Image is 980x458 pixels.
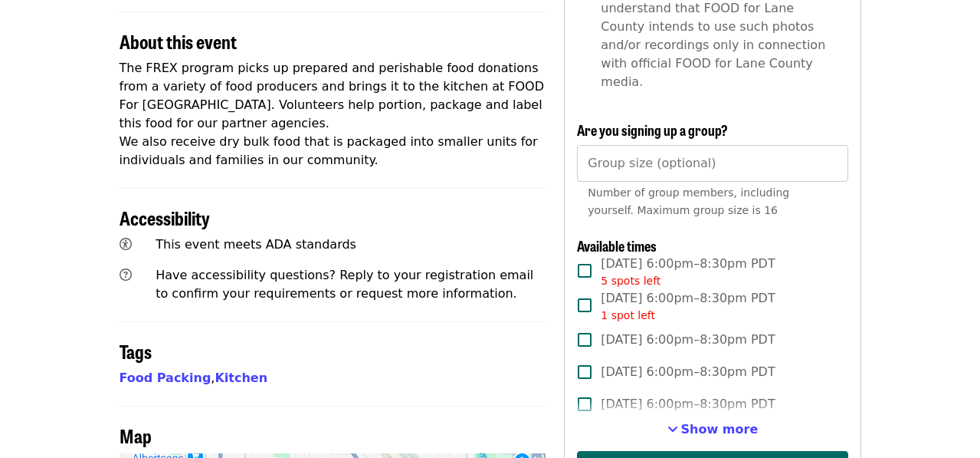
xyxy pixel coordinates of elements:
[120,237,132,252] i: universal-access icon
[120,338,152,364] span: Tags
[588,186,789,216] span: Number of group members, including yourself. Maximum group size is 16
[577,145,847,182] input: [object Object]
[120,28,237,54] span: About this event
[681,422,759,437] span: Show more
[577,120,728,140] span: Are you signing up a group?
[120,204,210,231] span: Accessibility
[577,236,657,255] span: Available times
[120,371,211,385] a: Food Packing
[601,289,775,324] span: [DATE] 6:00pm–8:30pm PDT
[156,268,533,301] span: Have accessibility questions? Reply to your registration email to confirm your requirements or re...
[601,255,775,289] span: [DATE] 6:00pm–8:30pm PDT
[601,395,775,414] span: [DATE] 6:00pm–8:30pm PDT
[120,371,215,385] span: ,
[120,59,546,170] p: The FREX program picks up prepared and perishable food donations from a variety of food producers...
[120,268,132,282] i: question-circle icon
[120,422,152,449] span: Map
[601,331,775,349] span: [DATE] 6:00pm–8:30pm PDT
[601,363,775,381] span: [DATE] 6:00pm–8:30pm PDT
[601,275,660,287] span: 5 spots left
[156,237,356,252] span: This event meets ADA standards
[215,371,267,385] a: Kitchen
[667,420,759,439] button: See more timeslots
[601,309,655,321] span: 1 spot left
